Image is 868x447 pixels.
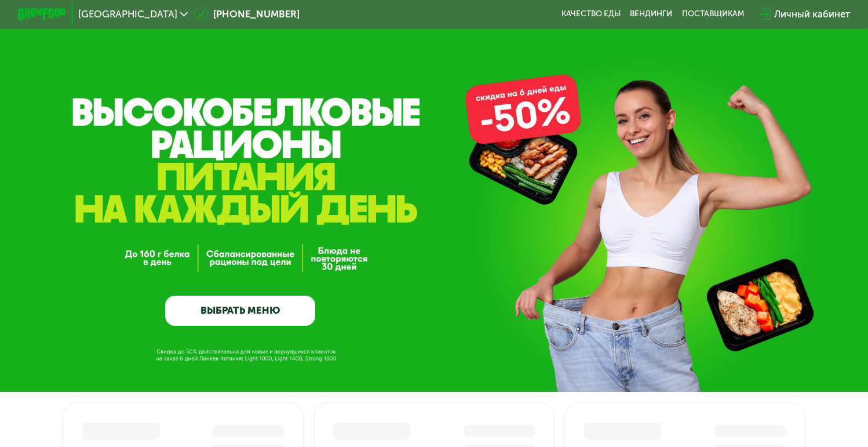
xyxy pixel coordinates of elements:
a: Вендинги [630,9,672,19]
a: [PHONE_NUMBER] [194,7,299,21]
span: [GEOGRAPHIC_DATA] [78,9,177,19]
a: Качество еды [561,9,621,19]
a: ВЫБРАТЬ МЕНЮ [165,296,315,326]
div: поставщикам [682,9,745,19]
div: Личный кабинет [774,7,850,21]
